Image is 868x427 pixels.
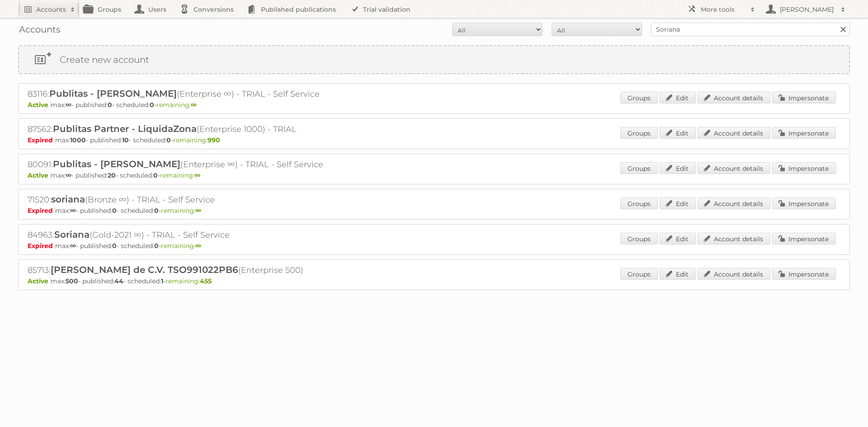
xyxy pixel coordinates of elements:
a: Account details [698,162,770,174]
a: Edit [660,233,696,244]
a: Impersonate [772,127,836,139]
strong: 0 [112,206,117,215]
span: [PERSON_NAME] de C.V. TSO991022PB6 [51,264,238,275]
span: Expired [28,206,55,215]
strong: 0 [154,242,159,250]
a: Groups [620,92,658,103]
strong: 1 [161,277,163,285]
a: Account details [698,268,770,280]
p: max: - published: - scheduled: - [28,242,840,250]
a: Groups [620,233,658,244]
a: Edit [660,268,696,280]
a: Edit [660,92,696,103]
strong: 0 [150,101,154,109]
strong: 455 [200,277,212,285]
h2: 87562: (Enterprise 1000) - TRIAL [28,123,344,135]
span: Expired [28,136,55,144]
strong: ∞ [195,242,201,250]
strong: 0 [153,171,158,179]
a: Account details [698,92,770,103]
span: Publitas - [PERSON_NAME] [53,159,180,169]
span: Active [28,101,51,109]
strong: ∞ [66,101,71,109]
span: remaining: [161,242,201,250]
span: soriana [51,194,85,205]
p: max: - published: - scheduled: - [28,277,840,285]
a: Groups [620,268,658,280]
a: Account details [698,233,770,244]
strong: 20 [108,171,116,179]
strong: 1000 [70,136,86,144]
a: Impersonate [772,233,836,244]
a: Impersonate [772,162,836,174]
span: Publitas Partner - LiquidaZona [53,123,197,134]
strong: ∞ [195,206,201,215]
strong: ∞ [191,101,197,109]
h2: More tools [701,5,746,14]
span: remaining: [173,136,220,144]
p: max: - published: - scheduled: - [28,206,840,215]
a: Groups [620,197,658,209]
h2: 84963: (Gold-2021 ∞) - TRIAL - Self Service [28,229,344,241]
span: Active [28,277,51,285]
strong: 44 [114,277,123,285]
span: remaining: [156,101,197,109]
p: max: - published: - scheduled: - [28,101,840,109]
strong: 10 [122,136,129,144]
strong: ∞ [70,242,76,250]
h2: 71520: (Bronze ∞) - TRIAL - Self Service [28,194,344,206]
a: Groups [620,127,658,139]
h2: Accounts [36,5,66,14]
a: Account details [698,127,770,139]
a: Account details [698,197,770,209]
span: Expired [28,242,55,250]
span: remaining: [161,206,201,215]
a: Impersonate [772,197,836,209]
strong: ∞ [70,206,76,215]
h2: [PERSON_NAME] [778,5,836,14]
a: Impersonate [772,268,836,280]
strong: 0 [108,101,112,109]
a: Create new account [19,46,849,73]
strong: ∞ [194,171,200,179]
h2: 85713: (Enterprise 500) [28,264,344,276]
span: Active [28,171,51,179]
a: Groups [620,162,658,174]
strong: ∞ [66,171,71,179]
h2: 80091: (Enterprise ∞) - TRIAL - Self Service [28,159,344,170]
p: max: - published: - scheduled: - [28,171,840,179]
span: Soriana [54,229,90,240]
h2: 83116: (Enterprise ∞) - TRIAL - Self Service [28,88,344,100]
a: Edit [660,197,696,209]
a: Impersonate [772,92,836,103]
p: max: - published: - scheduled: - [28,136,840,144]
strong: 0 [154,206,159,215]
strong: 990 [208,136,220,144]
span: remaining: [160,171,200,179]
a: Edit [660,162,696,174]
a: Edit [660,127,696,139]
span: remaining: [165,277,212,285]
strong: 0 [166,136,171,144]
strong: 0 [112,242,117,250]
span: Publitas - [PERSON_NAME] [49,88,177,99]
strong: 500 [66,277,78,285]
